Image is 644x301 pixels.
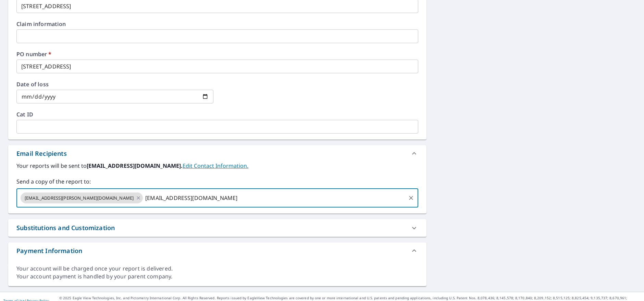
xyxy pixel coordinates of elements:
[8,145,426,162] div: Email Recipients
[16,162,418,170] label: Your reports will be sent to
[16,51,418,57] label: PO number
[16,246,82,255] div: Payment Information
[87,162,183,170] b: [EMAIL_ADDRESS][DOMAIN_NAME].
[406,193,416,203] button: Clear
[16,21,418,27] label: Claim information
[16,223,115,233] div: Substitutions and Customization
[21,192,143,203] div: [EMAIL_ADDRESS][PERSON_NAME][DOMAIN_NAME]
[16,177,418,186] label: Send a copy of the report to:
[8,242,426,259] div: Payment Information
[183,162,248,170] a: EditContactInfo
[16,112,418,117] label: Cat ID
[8,219,426,237] div: Substitutions and Customization
[21,195,138,201] span: [EMAIL_ADDRESS][PERSON_NAME][DOMAIN_NAME]
[16,273,418,280] div: Your account payment is handled by your parent company.
[16,265,418,273] div: Your account will be charged once your report is delivered.
[16,149,67,158] div: Email Recipients
[16,81,213,87] label: Date of loss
